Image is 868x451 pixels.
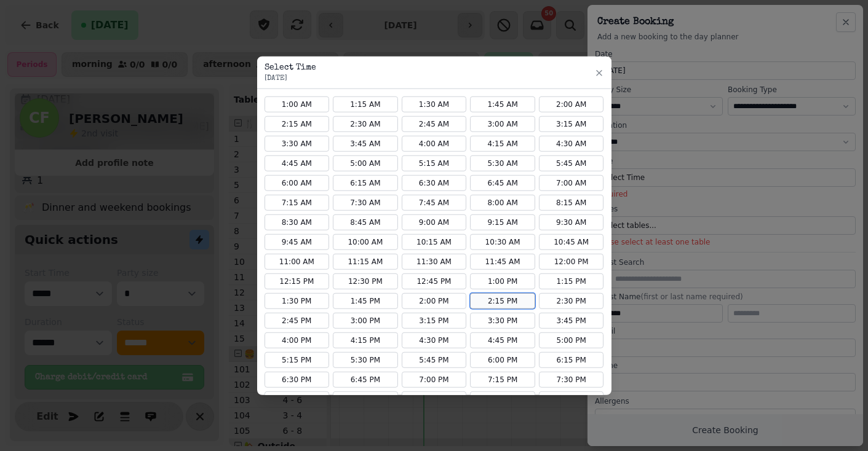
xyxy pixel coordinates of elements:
button: 8:30 AM [265,214,330,230]
button: 10:45 AM [539,234,604,250]
button: 1:45 PM [333,293,398,309]
button: 11:15 AM [333,254,398,270]
h3: Select Time [265,61,316,74]
button: 5:00 PM [539,332,604,348]
button: 6:45 PM [333,372,398,388]
button: 1:00 AM [265,96,330,112]
button: 3:45 PM [539,313,604,329]
button: 1:00 PM [470,273,535,289]
button: 7:15 AM [265,195,330,211]
button: 3:00 PM [333,313,398,329]
button: 6:15 AM [333,175,398,191]
button: 8:45 AM [333,214,398,230]
button: 5:15 PM [265,352,330,368]
button: 12:00 PM [539,254,604,270]
button: 2:15 AM [265,116,330,132]
button: 10:15 AM [402,234,467,250]
button: 8:30 PM [470,391,535,407]
button: 4:45 AM [265,155,330,171]
button: 7:00 PM [402,372,467,388]
button: 9:30 AM [539,214,604,230]
button: 1:15 PM [539,273,604,289]
button: 11:00 AM [265,254,330,270]
button: 1:15 AM [333,96,398,112]
button: 4:15 PM [333,332,398,348]
button: 12:15 PM [265,273,330,289]
button: 4:15 AM [470,136,535,152]
button: 4:30 AM [539,136,604,152]
button: 11:45 AM [470,254,535,270]
button: 7:15 PM [470,372,535,388]
button: 8:00 AM [470,195,535,211]
button: 2:00 AM [539,96,604,112]
button: 3:45 AM [333,136,398,152]
button: 3:30 AM [265,136,330,152]
button: 9:00 AM [402,214,467,230]
button: 7:00 AM [539,175,604,191]
button: 3:15 PM [402,313,467,329]
button: 1:30 AM [402,96,467,112]
button: 1:45 AM [470,96,535,112]
button: 2:45 PM [265,313,330,329]
button: 7:45 AM [402,195,467,211]
button: 6:30 PM [265,372,330,388]
button: 7:45 PM [265,391,330,407]
button: 12:30 PM [333,273,398,289]
button: 6:30 AM [402,175,467,191]
button: 5:45 AM [539,155,604,171]
button: 3:15 AM [539,116,604,132]
button: 5:45 PM [402,352,467,368]
button: 4:30 PM [402,332,467,348]
button: 6:00 AM [265,175,330,191]
button: 7:30 PM [539,372,604,388]
button: 5:30 AM [470,155,535,171]
button: 5:00 AM [333,155,398,171]
button: 1:30 PM [265,293,330,309]
button: 2:00 PM [402,293,467,309]
button: 8:45 PM [539,391,604,407]
button: 2:30 AM [333,116,398,132]
button: 12:45 PM [402,273,467,289]
p: [DATE] [265,74,316,84]
button: 9:15 AM [470,214,535,230]
button: 8:15 PM [402,391,467,407]
button: 6:00 PM [470,352,535,368]
button: 6:45 AM [470,175,535,191]
button: 2:45 AM [402,116,467,132]
button: 7:30 AM [333,195,398,211]
button: 6:15 PM [539,352,604,368]
button: 5:15 AM [402,155,467,171]
button: 11:30 AM [402,254,467,270]
button: 4:45 PM [470,332,535,348]
button: 2:30 PM [539,293,604,309]
button: 3:30 PM [470,313,535,329]
button: 4:00 AM [402,136,467,152]
button: 8:00 PM [333,391,398,407]
button: 9:45 AM [265,234,330,250]
button: 10:30 AM [470,234,535,250]
button: 3:00 AM [470,116,535,132]
button: 10:00 AM [333,234,398,250]
button: 8:15 AM [539,195,604,211]
button: 4:00 PM [265,332,330,348]
button: 5:30 PM [333,352,398,368]
button: 2:15 PM [470,293,535,309]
